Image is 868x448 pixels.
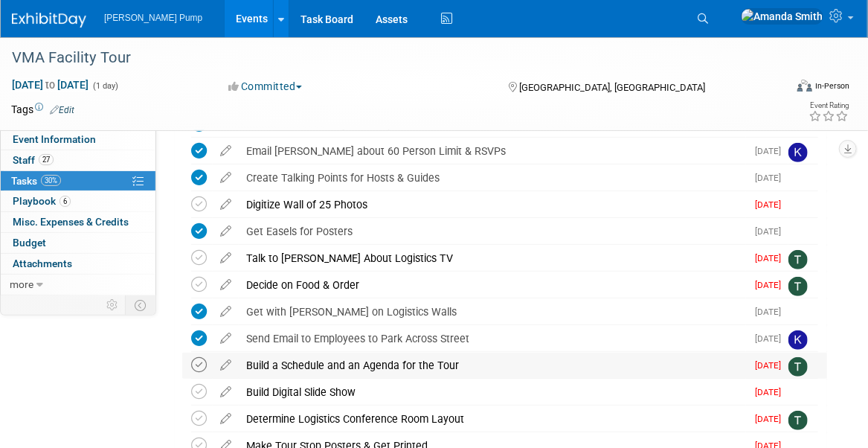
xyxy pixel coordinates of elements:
img: Amanda Smith [788,170,808,189]
a: Event Information [1,129,155,150]
td: Tags [11,102,74,117]
a: edit [213,171,239,185]
span: [DATE] [755,253,788,263]
a: Budget [1,233,155,253]
a: Edit [50,105,74,115]
img: Amanda Smith [741,8,823,25]
a: edit [213,225,239,238]
img: Format-Inperson.png [797,80,812,92]
span: [DATE] [755,199,788,210]
a: edit [213,252,239,265]
div: Decide on Food & Order [239,272,746,298]
img: ExhibitDay [12,13,86,28]
span: Event Information [13,133,96,145]
span: [DATE] [755,280,788,290]
a: Staff27 [1,150,155,170]
span: more [10,278,33,290]
a: Playbook6 [1,191,155,211]
div: Build Digital Slide Show [239,380,746,405]
div: Send Email to Employees to Park Across Street [239,326,746,351]
a: edit [213,332,239,345]
a: edit [213,278,239,292]
div: Digitize Wall of 25 Photos [239,192,746,217]
img: Kelly Seliga [788,143,808,162]
div: Event Format [719,77,849,100]
img: Teri Beth Perkins [788,277,808,296]
div: Get with [PERSON_NAME] on Logistics Walls [239,299,746,324]
a: edit [213,144,239,158]
span: [DATE] [755,387,788,397]
span: [DATE] [755,360,788,371]
button: Committed [224,79,308,94]
img: Teri Beth Perkins [788,250,808,269]
div: Talk to [PERSON_NAME] About Logistics TV [239,246,746,271]
span: [DATE] [755,173,788,183]
a: Misc. Expenses & Credits [1,212,155,232]
img: Amanda Smith [788,384,808,403]
img: Teri Beth Perkins [788,411,808,430]
a: Attachments [1,254,155,274]
a: edit [213,385,239,399]
img: Kelly Seliga [788,330,808,350]
td: Personalize Event Tab Strip [100,295,126,315]
div: Build a Schedule and an Agenda for the Tour [239,353,746,378]
td: Toggle Event Tabs [126,295,156,315]
span: [DATE] [DATE] [11,78,89,92]
span: Staff [13,154,54,166]
span: Misc. Expenses & Credits [13,216,129,228]
span: [DATE] [755,414,788,424]
span: 30% [41,175,61,186]
span: [GEOGRAPHIC_DATA], [GEOGRAPHIC_DATA] [519,82,705,93]
div: VMA Facility Tour [7,45,768,71]
span: [DATE] [755,146,788,156]
span: 27 [39,154,54,165]
span: 6 [60,196,71,207]
img: Amanda Smith [788,223,808,243]
div: Email [PERSON_NAME] about 60 Person Limit & RSVPs [239,138,746,164]
a: more [1,275,155,295]
span: Budget [13,237,46,249]
a: edit [213,305,239,319]
span: Attachments [13,257,72,269]
span: to [43,79,57,91]
div: Get Easels for Posters [239,219,746,244]
img: Amanda Smith [788,304,808,323]
span: [PERSON_NAME] Pump [104,13,202,23]
span: (1 day) [91,81,118,91]
div: In-Person [814,80,849,92]
a: Tasks30% [1,171,155,191]
a: edit [213,198,239,211]
img: Teri Beth Perkins [788,357,808,377]
div: Create Talking Points for Hosts & Guides [239,165,746,191]
a: edit [213,359,239,372]
div: Event Rating [808,102,849,109]
span: [DATE] [755,226,788,237]
img: Amanda Smith [788,196,808,216]
span: Playbook [13,195,71,207]
span: [DATE] [755,307,788,317]
span: [DATE] [755,333,788,344]
a: edit [213,412,239,426]
div: Determine Logistics Conference Room Layout [239,406,746,432]
span: Tasks [11,175,61,187]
